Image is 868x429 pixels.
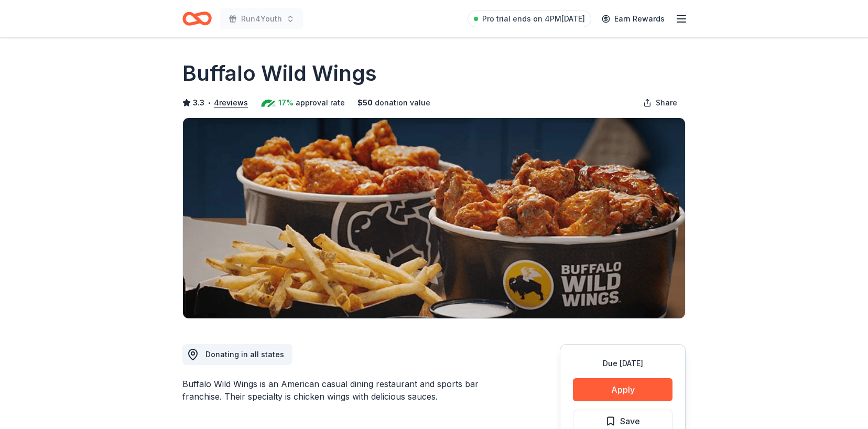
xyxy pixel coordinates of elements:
button: Apply [573,378,672,401]
a: Earn Rewards [595,9,671,28]
a: Home [182,6,212,31]
span: Save [620,414,640,428]
span: Donating in all states [205,350,284,359]
span: donation value [375,96,430,109]
img: Image for Buffalo Wild Wings [183,118,685,318]
div: Buffalo Wild Wings is an American casual dining restaurant and sports bar franchise. Their specia... [182,378,509,403]
button: Run4Youth [220,8,303,29]
h1: Buffalo Wild Wings [182,59,377,88]
button: 4reviews [214,96,248,109]
div: Due [DATE] [573,357,672,370]
span: 17% [278,96,294,109]
span: Run4Youth [241,13,282,25]
span: approval rate [296,96,345,109]
span: Pro trial ends on 4PM[DATE] [482,13,585,25]
span: • [208,99,211,107]
span: 3.3 [193,96,204,109]
a: Pro trial ends on 4PM[DATE] [468,10,591,27]
span: $ 50 [357,96,373,109]
button: Share [635,92,686,113]
span: Share [656,96,677,109]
